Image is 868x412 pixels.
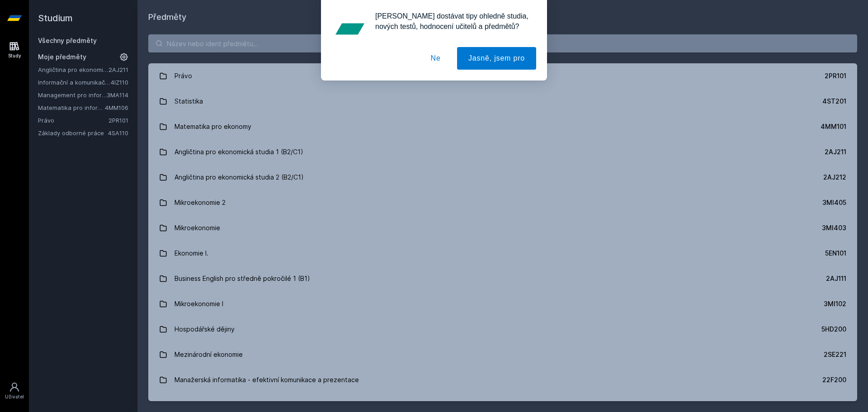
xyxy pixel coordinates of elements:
a: 4MM106 [105,104,128,111]
div: 2AJ211 [825,147,846,156]
div: Mikroekonomie I [175,295,223,313]
a: Základy odborné práce [38,128,108,137]
div: 3MI405 [822,198,846,207]
button: Ne [420,47,452,70]
div: 5HD200 [821,325,846,334]
div: Uživatel [5,393,24,400]
a: Mikroekonomie I 3MI102 [148,291,857,317]
a: Statistika 4ST201 [148,89,857,114]
div: Statistika [175,92,203,110]
div: Mikroekonomie 2 [175,194,226,212]
div: Hospodářské dějiny [175,320,235,338]
div: [PERSON_NAME] dostávat tipy ohledně studia, nových testů, hodnocení učitelů a předmětů? [368,11,536,32]
a: Hospodářské dějiny 5HD200 [148,317,857,342]
div: 2AJ212 [823,173,846,182]
div: 2SE221 [824,350,846,359]
div: Manažerská informatika - efektivní komunikace a prezentace [175,371,359,389]
a: Mezinárodní ekonomie 2SE221 [148,342,857,367]
a: 3MA114 [107,91,128,99]
a: Informační a komunikační technologie [38,78,111,87]
div: Mikroekonomie [175,219,220,237]
a: Ekonomie I. 5EN101 [148,241,857,266]
a: Mikroekonomie 2 3MI405 [148,190,857,215]
div: Angličtina pro ekonomická studia 2 (B2/C1) [175,168,304,186]
div: 4ST201 [822,97,846,106]
div: 4MM101 [821,122,846,131]
div: Matematika pro ekonomy [175,118,251,136]
div: Business English pro středně pokročilé 1 (B1) [175,270,310,288]
a: Mikroekonomie 3MI403 [148,215,857,241]
div: Ekonomie I. [175,244,208,262]
div: 22F200 [822,375,846,384]
div: 1FU201 [825,401,846,410]
a: Angličtina pro ekonomická studia 1 (B2/C1) 2AJ211 [148,139,857,165]
a: Matematika pro ekonomy 4MM101 [148,114,857,139]
a: Matematika pro informatiky [38,103,105,112]
img: notification icon [332,11,368,47]
a: 4IZ110 [111,79,128,86]
div: 2AJ111 [826,274,846,283]
div: Mezinárodní ekonomie [175,346,243,364]
div: 5EN101 [825,249,846,258]
a: 4SA110 [108,129,128,137]
a: Uživatel [2,377,27,405]
a: 2PR101 [108,117,128,124]
a: Angličtina pro ekonomická studia 2 (B2/C1) 2AJ212 [148,165,857,190]
div: Angličtina pro ekonomická studia 1 (B2/C1) [175,143,303,161]
a: Business English pro středně pokročilé 1 (B1) 2AJ111 [148,266,857,291]
a: Management pro informatiky a statistiky [38,90,107,99]
a: Manažerská informatika - efektivní komunikace a prezentace 22F200 [148,367,857,393]
div: 3MI102 [824,299,846,308]
a: Právo [38,116,108,125]
button: Jasně, jsem pro [457,47,536,70]
div: 3MI403 [822,223,846,232]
